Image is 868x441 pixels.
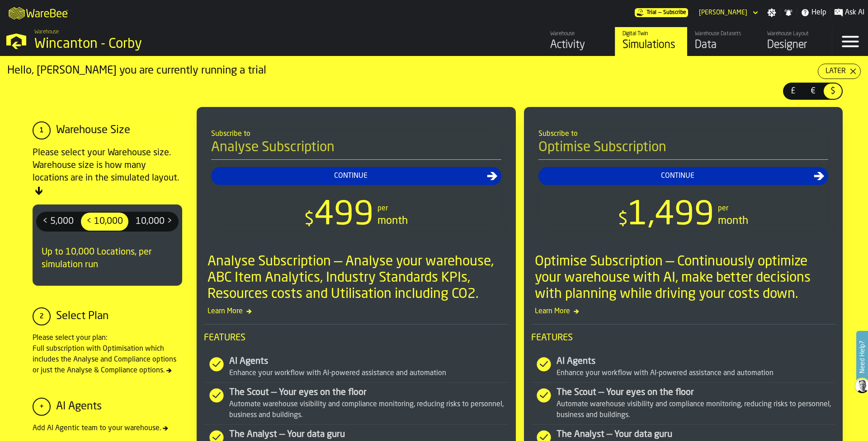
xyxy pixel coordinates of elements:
span: Ask AI [845,7,864,18]
label: button-switch-multi-$ [823,83,843,100]
div: Data [695,38,752,52]
label: button-toggle-Settings [764,8,780,17]
span: 10,000 > [132,214,176,229]
div: Subscribe to [211,129,501,139]
div: Please select your Warehouse size. Warehouse size is how many locations are in the simulated layout. [33,147,182,197]
div: Automate warehouse visibility and compliance monitoring, reducing risks to personnel, business an... [229,399,509,421]
label: button-switch-multi-€ [803,83,823,100]
div: The Analyst — Your data guru [557,428,836,441]
span: Learn More [531,306,836,317]
button: button-Later [818,64,861,79]
div: month [377,214,408,228]
span: 1,499 [628,200,714,232]
div: 1 [33,121,51,139]
h4: Analyse Subscription [211,139,501,160]
span: < 5,000 [39,214,77,229]
div: Enhance your workflow with AI-powered assistance and automation [229,368,509,379]
div: Menu Subscription [635,8,688,17]
div: Digital Twin [623,31,680,37]
div: Designer [767,38,825,52]
label: button-switch-multi-£ [783,83,803,100]
span: € [806,85,820,97]
div: thumb [37,213,79,231]
label: button-switch-multi-10,000 > [129,212,179,232]
span: Learn More [204,306,509,317]
div: DropdownMenuValue-phillip clegg [695,7,760,18]
div: Subscribe to [538,129,829,139]
div: Activity [550,38,608,52]
label: button-toggle-Menu [832,27,868,56]
label: button-toggle-Notifications [780,8,797,17]
button: button-Continue [538,167,829,185]
label: button-switch-multi-< 10,000 [80,212,129,232]
div: + [33,398,51,416]
div: per [718,203,728,214]
div: Continue [215,171,487,181]
span: $ [304,211,314,229]
div: Please select your plan: Full subscription with Optimisation which includes the Analyse and Compl... [33,333,182,376]
span: — [658,9,661,16]
div: The Analyst — Your data guru [229,428,509,441]
div: Warehouse Layout [767,31,825,37]
label: button-toggle-Ask AI [830,7,868,18]
div: Enhance your workflow with AI-powered assistance and automation [557,368,836,379]
label: Need Help? [857,332,867,382]
div: thumb [130,213,178,231]
div: The Scout — Your eyes on the floor [229,386,509,399]
a: link-to-/wh/i/ace0e389-6ead-4668-b816-8dc22364bb41/designer [759,27,832,56]
div: AI Agents [557,355,836,368]
span: Features [531,332,836,344]
button: button-Continue [211,167,501,185]
div: Warehouse Size [56,123,130,138]
span: £ [786,85,800,97]
div: Select Plan [56,309,108,324]
div: thumb [81,213,128,231]
label: button-switch-multi-< 5,000 [36,212,80,232]
div: thumb [784,84,802,99]
div: Later [822,66,849,77]
div: Optimise Subscription — Continuously optimize your warehouse with AI, make better decisions with ... [535,254,836,302]
div: Warehouse Datasets [695,31,752,37]
div: thumb [804,84,822,99]
div: DropdownMenuValue-phillip clegg [699,9,747,16]
a: link-to-/wh/i/ace0e389-6ead-4668-b816-8dc22364bb41/simulations [615,27,687,56]
div: AI Agents [56,399,102,414]
label: button-toggle-Help [797,7,830,18]
div: Warehouse [550,31,608,37]
a: link-to-/wh/i/ace0e389-6ead-4668-b816-8dc22364bb41/feed/ [542,27,615,56]
a: link-to-/wh/i/ace0e389-6ead-4668-b816-8dc22364bb41/data [687,27,759,56]
div: Continue [542,171,814,181]
div: Wincanton - Corby [34,36,278,52]
div: Add AI Agentic team to your warehouse. [33,423,182,434]
span: < 10,000 [83,214,127,229]
div: AI Agents [229,355,509,368]
span: Trial [646,9,656,16]
span: Help [811,7,826,18]
div: thumb [824,84,842,99]
h4: Optimise Subscription [538,139,829,160]
div: Up to 10,000 Locations, per simulation run [36,239,179,279]
div: month [718,214,748,228]
span: $ [826,85,840,97]
div: Hello, [PERSON_NAME] you are currently running a trial [7,64,818,78]
span: Warehouse [34,29,59,35]
div: Analyse Subscription — Analyse your warehouse, ABC Item Analytics, Industry Standards KPIs, Resou... [208,254,509,302]
div: per [377,203,388,214]
div: The Scout — Your eyes on the floor [557,386,836,399]
a: link-to-/wh/i/ace0e389-6ead-4668-b816-8dc22364bb41/pricing/ [635,8,688,17]
div: Simulations [623,38,680,52]
div: Automate warehouse visibility and compliance monitoring, reducing risks to personnel, business an... [557,399,836,421]
span: Subscribe [663,9,686,16]
span: 499 [314,200,374,232]
span: Features [204,332,509,344]
span: $ [618,211,628,229]
div: 2 [33,307,51,325]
